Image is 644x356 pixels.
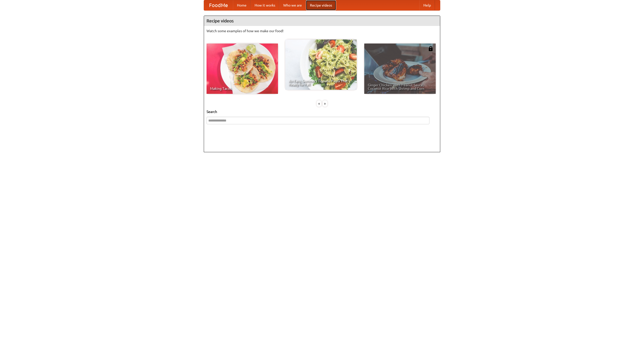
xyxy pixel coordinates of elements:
h4: Recipe videos [204,16,440,26]
a: How it works [251,0,279,10]
a: FoodMe [204,0,233,10]
div: « [317,100,321,107]
p: Watch some examples of how we make our food! [207,28,437,33]
a: Who we are [279,0,306,10]
h5: Search [207,109,437,114]
span: Making Tacos [210,87,274,90]
a: Making Tacos [207,44,278,94]
a: Help [419,0,435,10]
span: An Easy, Summery Tomato Pasta That's Ready for Fall [289,79,353,86]
img: 483408.png [428,46,433,51]
div: » [323,100,327,107]
a: Home [233,0,251,10]
a: An Easy, Summery Tomato Pasta That's Ready for Fall [285,39,357,90]
a: Recipe videos [306,0,336,10]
